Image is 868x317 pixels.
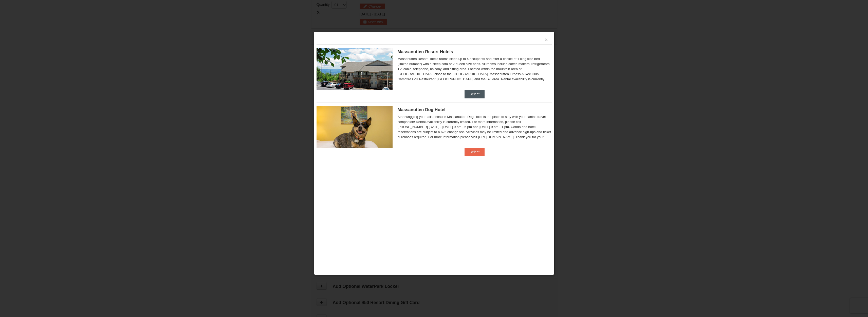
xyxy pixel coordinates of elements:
button: × [545,37,548,42]
button: Select [465,148,485,156]
span: Massanutten Dog Hotel [398,107,446,112]
img: 27428181-5-81c892a3.jpg [317,106,393,148]
img: 19219026-1-e3b4ac8e.jpg [317,48,393,90]
span: Massanutten Resort Hotels [398,49,453,54]
div: Start wagging your tails because Massanutten Dog Hotel is the place to stay with your canine trav... [398,114,552,140]
button: Select [465,90,485,98]
div: Massanutten Resort Hotels rooms sleep up to 4 occupants and offer a choice of 1 king size bed (li... [398,56,552,82]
